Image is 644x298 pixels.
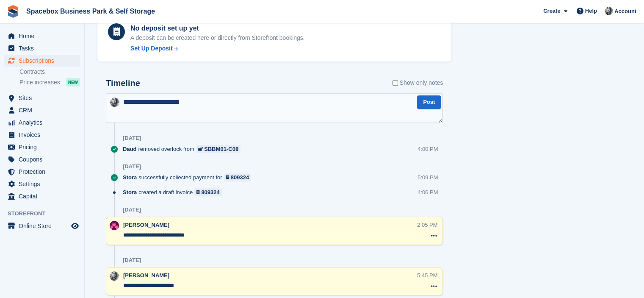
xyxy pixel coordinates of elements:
a: menu [4,117,80,128]
a: menu [4,153,80,165]
label: Show only notes [392,78,443,87]
span: Pricing [19,141,69,153]
span: Stora [123,188,137,196]
div: 2:05 PM [417,221,437,229]
a: menu [4,166,80,178]
div: SBBM01-C08 [204,145,238,153]
span: Help [585,7,597,15]
img: SUDIPTA VIRMANI [110,97,119,107]
div: NEW [66,78,80,86]
span: Sites [19,92,69,104]
span: Stora [123,173,137,181]
a: 809324 [224,173,252,181]
a: menu [4,190,80,202]
div: [DATE] [123,257,141,264]
a: Spacebox Business Park & Self Storage [23,4,158,18]
a: menu [4,129,80,141]
div: 5:09 PM [417,173,438,181]
span: Daud [123,145,137,153]
a: menu [4,55,80,67]
span: Capital [19,190,69,202]
span: Home [19,30,69,42]
img: stora-icon-8386f47178a22dfd0bd8f6a31ec36ba5ce8667c1dd55bd0f319d3a0aa187defe.svg [7,5,19,18]
span: Tasks [19,42,69,54]
a: Preview store [70,221,80,231]
span: Price increases [19,78,60,86]
span: Subscriptions [19,55,69,67]
div: 809324 [201,188,219,196]
input: Show only notes [392,78,398,87]
span: CRM [19,104,69,116]
img: SUDIPTA VIRMANI [110,271,119,281]
a: 809324 [194,188,222,196]
span: Create [543,7,560,15]
div: 809324 [231,173,249,181]
div: [DATE] [123,135,141,142]
a: menu [4,42,80,54]
div: 4:00 PM [417,145,438,153]
a: SBBM01-C08 [196,145,240,153]
span: Invoices [19,129,69,141]
a: Price increases NEW [19,78,80,87]
a: Contracts [19,68,80,76]
a: Set Up Deposit [130,44,305,53]
div: 4:06 PM [417,188,438,196]
button: Post [417,95,441,109]
span: Protection [19,166,69,178]
div: removed overlock from [123,145,245,153]
p: A deposit can be created here or directly from Storefront bookings. [130,33,305,42]
span: [PERSON_NAME] [123,222,169,228]
div: No deposit set up yet [130,23,305,33]
div: 5:45 PM [417,271,437,279]
a: menu [4,30,80,42]
h2: Timeline [106,78,140,88]
img: SUDIPTA VIRMANI [605,7,613,15]
div: Set Up Deposit [130,44,173,53]
div: [DATE] [123,163,141,170]
span: Coupons [19,153,69,165]
span: Settings [19,178,69,190]
div: [DATE] [123,206,141,213]
span: Account [614,7,636,16]
a: menu [4,92,80,104]
span: Online Store [19,220,69,232]
span: [PERSON_NAME] [123,272,169,279]
a: menu [4,178,80,190]
a: menu [4,141,80,153]
div: successfully collected payment for [123,173,255,181]
div: created a draft invoice [123,188,226,196]
span: Storefront [8,209,84,218]
a: menu [4,220,80,232]
img: Avishka Chauhan [110,221,119,230]
span: Analytics [19,117,69,128]
a: menu [4,104,80,116]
